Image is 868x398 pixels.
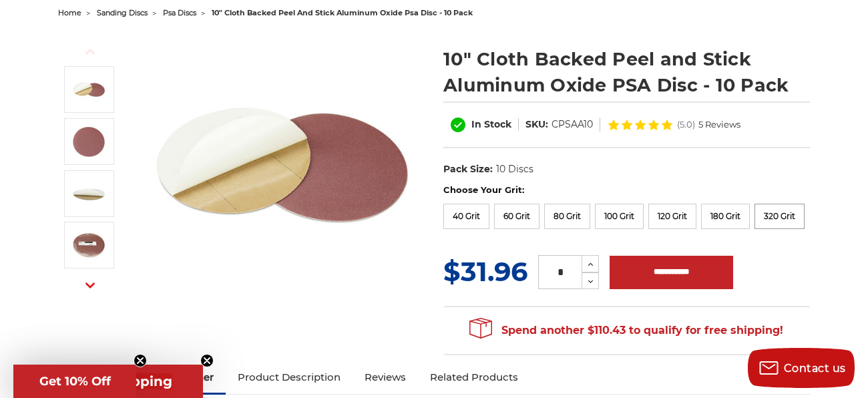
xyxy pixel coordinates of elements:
[39,374,111,389] span: Get 10% Off
[418,363,530,392] a: Related Products
[443,184,810,197] label: Choose Your Grit:
[163,8,196,17] a: psa discs
[496,162,533,176] dd: 10 Discs
[13,365,203,398] div: Get Free ShippingClose teaser
[443,46,810,98] h1: 10" Cloth Backed Peel and Stick Aluminum Oxide PSA Disc - 10 Pack
[443,255,527,288] span: $31.96
[134,354,147,367] button: Close teaser
[677,120,695,129] span: (5.0)
[97,8,148,17] a: sanding discs
[353,363,418,392] a: Reviews
[471,118,511,130] span: In Stock
[200,354,214,367] button: Close teaser
[72,73,105,106] img: 10 inch Aluminum Oxide PSA Sanding Disc with Cloth Backing
[443,162,493,176] dt: Pack Size:
[226,363,353,392] a: Product Description
[748,348,855,388] button: Contact us
[525,118,548,132] dt: SKU:
[74,37,106,66] button: Previous
[74,270,106,299] button: Next
[212,8,473,17] span: 10" cloth backed peel and stick aluminum oxide psa disc - 10 pack
[58,8,81,17] a: home
[149,32,416,299] img: 10 inch Aluminum Oxide PSA Sanding Disc with Cloth Backing
[58,363,226,392] a: Frequently Bought Together
[698,120,740,129] span: 5 Reviews
[72,125,105,158] img: peel and stick psa aluminum oxide disc
[784,362,846,375] span: Contact us
[552,118,593,132] dd: CPSAA10
[469,324,783,337] span: Spend another $110.43 to qualify for free shipping!
[72,177,105,210] img: sticky backed sanding disc
[72,228,105,262] img: clothed backed AOX PSA - 10 Pack
[13,365,136,398] div: Get 10% OffClose teaser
